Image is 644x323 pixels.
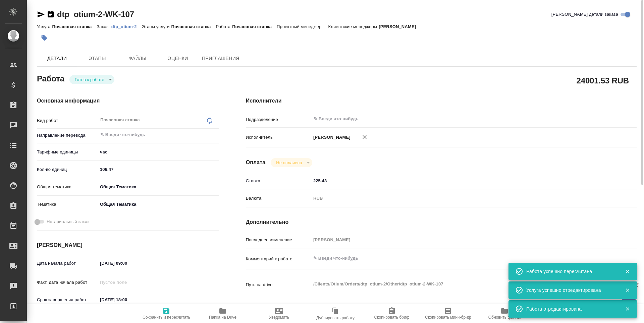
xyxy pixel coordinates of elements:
button: Скопировать мини-бриф [420,304,476,323]
span: Детали [41,54,73,63]
h4: Дополнительно [246,218,637,226]
div: Услуга успешно отредактирована [526,287,615,294]
a: dtp_otium-2-WK-107 [57,10,134,19]
p: Срок завершения работ [37,297,98,303]
p: Факт. дата начала работ [37,279,98,286]
div: Работа отредактирована [526,306,615,312]
span: Папка на Drive [209,315,236,320]
p: Подразделение [246,116,311,123]
p: Исполнитель [246,134,311,141]
button: Open [600,118,602,120]
p: Направление перевода [37,132,98,139]
div: Общая Тематика [98,181,219,193]
button: Уведомить [251,304,307,323]
input: ✎ Введи что-нибудь [98,258,156,268]
span: Файлы [121,54,154,63]
p: Общая тематика [37,184,98,190]
button: Не оплачена [274,160,304,166]
p: Кол-во единиц [37,166,98,173]
h4: Оплата [246,158,266,167]
button: Закрыть [621,306,634,312]
button: Сохранить и пересчитать [138,304,195,323]
span: Оценки [162,54,194,63]
p: Путь на drive [246,281,311,288]
p: Дата начала работ [37,260,98,267]
p: Комментарий к работе [246,256,311,262]
span: Дублировать работу [316,316,355,320]
button: Open [215,134,217,135]
p: Проектный менеджер [277,24,323,29]
p: dtp_otium-2 [111,24,142,29]
span: Этапы [81,54,113,63]
input: ✎ Введи что-нибудь [100,131,195,139]
p: Последнее изменение [246,237,311,243]
a: dtp_otium-2 [111,23,142,29]
p: Почасовая ставка [171,24,216,29]
button: Добавить тэг [37,30,52,45]
h4: Исполнители [246,97,637,105]
p: Валюта [246,195,311,202]
p: Тарифные единицы [37,149,98,155]
button: Папка на Drive [195,304,251,323]
div: Работа успешно пересчитана [526,268,615,275]
span: Сохранить и пересчитать [143,315,190,320]
div: Готов к работе [69,75,114,84]
p: Ставка [246,178,311,184]
button: Закрыть [621,268,634,274]
span: Приглашения [202,54,239,63]
button: Готов к работе [73,77,106,82]
p: Услуга [37,24,52,29]
p: Почасовая ставка [52,24,97,29]
div: RUB [311,193,604,204]
div: Готов к работе [271,158,312,167]
h4: Основная информация [37,97,219,105]
button: Обновить файлы [476,304,533,323]
span: Скопировать бриф [374,315,409,320]
button: Скопировать бриф [364,304,420,323]
div: час [98,146,219,158]
span: Нотариальный заказ [47,218,89,225]
button: Скопировать ссылку для ЯМессенджера [37,10,45,18]
button: Скопировать ссылку [47,10,55,18]
p: Почасовая ставка [232,24,277,29]
h2: 24001.53 RUB [577,75,629,86]
p: Работа [216,24,232,29]
input: Пустое поле [98,277,156,287]
button: Дублировать работу [307,304,364,323]
input: ✎ Введи что-нибудь [98,165,219,174]
textarea: /Clients/Оtium/Orders/dtp_otium-2/Other/dtp_otium-2-WK-107 [311,278,604,290]
p: Клиентские менеджеры [328,24,379,29]
h4: [PERSON_NAME] [37,241,219,249]
p: Вид работ [37,117,98,124]
p: Тематика [37,201,98,208]
input: ✎ Введи что-нибудь [311,176,604,186]
input: Пустое поле [311,235,604,245]
h2: Работа [37,72,64,84]
button: Удалить исполнителя [357,130,372,144]
button: Закрыть [621,287,634,293]
input: ✎ Введи что-нибудь [98,295,156,305]
span: Скопировать мини-бриф [425,315,471,320]
input: ✎ Введи что-нибудь [313,115,580,123]
p: Этапы услуги [142,24,171,29]
span: Уведомить [269,315,289,320]
span: Обновить файлы [488,315,521,320]
div: Общая Тематика [98,199,219,210]
span: [PERSON_NAME] детали заказа [551,11,618,18]
p: [PERSON_NAME] [379,24,421,29]
p: [PERSON_NAME] [311,134,351,141]
p: Заказ: [97,24,111,29]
